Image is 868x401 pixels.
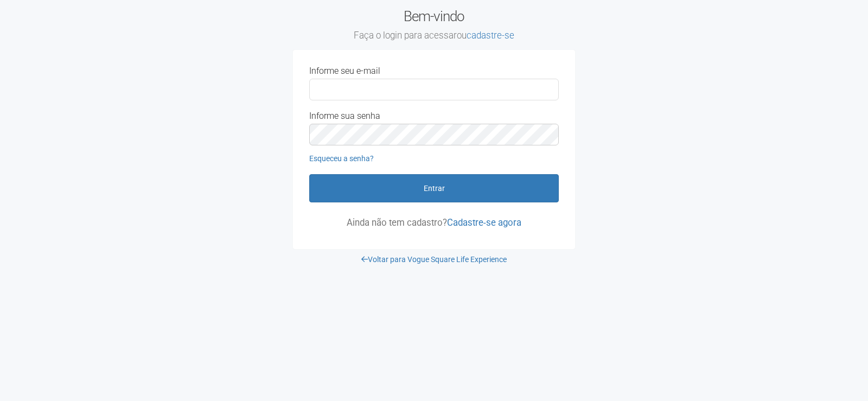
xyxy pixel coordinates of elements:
a: cadastre-se [467,30,514,41]
h2: Bem-vindo [293,8,575,42]
label: Informe sua senha [309,111,380,121]
a: Esqueceu a senha? [309,154,374,163]
button: Entrar [309,174,559,202]
span: ou [457,30,514,41]
label: Informe seu e-mail [309,66,380,76]
small: Faça o login para acessar [293,30,575,42]
a: Voltar para Vogue Square Life Experience [361,255,507,264]
p: Ainda não tem cadastro? [309,218,559,227]
a: Cadastre-se agora [447,217,521,228]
